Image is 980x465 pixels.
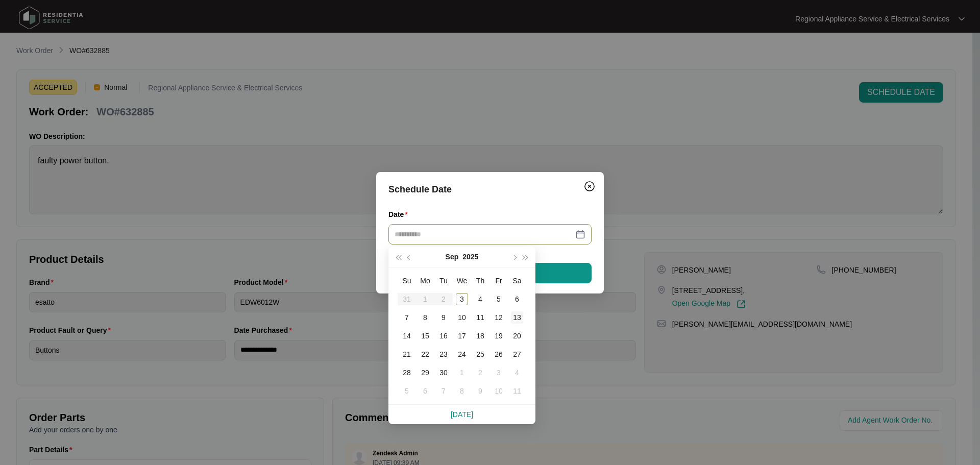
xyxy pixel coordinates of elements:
th: Tu [434,272,453,290]
div: 3 [456,293,468,305]
input: Date [395,229,573,240]
div: 29 [419,366,431,379]
div: 13 [511,311,523,324]
div: 9 [474,385,486,397]
div: 10 [456,311,468,324]
td: 2025-09-23 [434,345,453,363]
div: Schedule Date [388,182,592,197]
a: [DATE] [451,410,473,419]
td: 2025-09-03 [453,290,471,308]
td: 2025-10-09 [471,382,489,400]
th: Mo [416,272,434,290]
th: Th [471,272,489,290]
div: 24 [456,348,468,360]
div: 23 [437,348,450,360]
div: 18 [474,330,486,342]
div: 8 [456,385,468,397]
td: 2025-09-10 [453,308,471,327]
img: closeCircle [583,180,596,192]
div: 27 [511,348,523,360]
div: 4 [511,366,523,379]
div: 14 [401,330,413,342]
button: 2025 [462,247,478,267]
td: 2025-09-20 [508,327,526,345]
div: 7 [401,311,413,324]
div: 4 [474,293,486,305]
td: 2025-09-28 [398,363,416,382]
td: 2025-09-29 [416,363,434,382]
td: 2025-09-19 [489,327,508,345]
td: 2025-10-07 [434,382,453,400]
td: 2025-09-06 [508,290,526,308]
div: 17 [456,330,468,342]
div: 25 [474,348,486,360]
td: 2025-09-09 [434,308,453,327]
td: 2025-09-24 [453,345,471,363]
div: 6 [511,293,523,305]
td: 2025-09-11 [471,308,489,327]
td: 2025-09-27 [508,345,526,363]
div: 9 [437,311,450,324]
td: 2025-09-05 [489,290,508,308]
td: 2025-10-08 [453,382,471,400]
td: 2025-09-18 [471,327,489,345]
td: 2025-10-05 [398,382,416,400]
div: 22 [419,348,431,360]
th: Fr [489,272,508,290]
td: 2025-09-25 [471,345,489,363]
div: 26 [493,348,505,360]
td: 2025-09-15 [416,327,434,345]
td: 2025-09-12 [489,308,508,327]
th: Sa [508,272,526,290]
div: 12 [493,311,505,324]
td: 2025-10-03 [489,363,508,382]
div: 8 [419,311,431,324]
div: 21 [401,348,413,360]
div: 20 [511,330,523,342]
td: 2025-09-14 [398,327,416,345]
td: 2025-10-02 [471,363,489,382]
th: Su [398,272,416,290]
div: 11 [474,311,486,324]
td: 2025-09-13 [508,308,526,327]
div: 30 [437,366,450,379]
label: Date [388,209,412,219]
div: 10 [493,385,505,397]
div: 2 [474,366,486,379]
td: 2025-09-21 [398,345,416,363]
div: 28 [401,366,413,379]
div: 16 [437,330,450,342]
div: 19 [493,330,505,342]
td: 2025-10-01 [453,363,471,382]
div: 7 [437,385,450,397]
td: 2025-09-04 [471,290,489,308]
div: 5 [493,293,505,305]
td: 2025-10-10 [489,382,508,400]
td: 2025-09-26 [489,345,508,363]
td: 2025-10-06 [416,382,434,400]
div: 15 [419,330,431,342]
div: 11 [511,385,523,397]
div: 3 [493,366,505,379]
td: 2025-09-16 [434,327,453,345]
td: 2025-10-04 [508,363,526,382]
button: Close [581,178,598,194]
td: 2025-09-07 [398,308,416,327]
div: 1 [456,366,468,379]
td: 2025-09-17 [453,327,471,345]
td: 2025-10-11 [508,382,526,400]
div: 6 [419,385,431,397]
td: 2025-09-30 [434,363,453,382]
div: 5 [401,385,413,397]
td: 2025-09-22 [416,345,434,363]
th: We [453,272,471,290]
td: 2025-09-08 [416,308,434,327]
button: Sep [446,247,459,267]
